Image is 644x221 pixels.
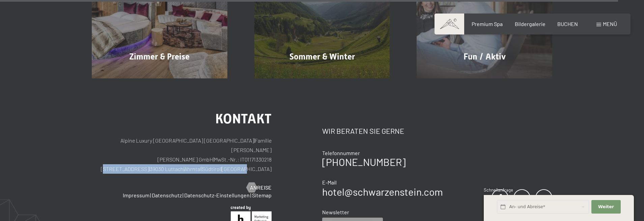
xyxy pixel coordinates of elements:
[184,192,250,198] a: Datenschutz-Einstellungen
[92,136,272,174] p: Alpine Luxury [GEOGRAPHIC_DATA] [GEOGRAPHIC_DATA] Familie [PERSON_NAME] [PERSON_NAME] GmbH MwSt.-...
[250,184,272,191] span: Anreise
[252,192,272,198] a: Sitemap
[123,192,149,198] a: Impressum
[152,192,182,198] a: Datenschutz
[129,52,190,62] span: Zimmer & Preise
[254,137,255,144] span: |
[557,21,578,27] a: BUCHEN
[591,200,620,214] button: Weiter
[322,209,349,215] span: Newsletter
[289,52,355,62] span: Sommer & Winter
[201,166,202,172] span: |
[322,186,443,198] a: hotel@schwarzenstein.com
[150,192,151,198] span: |
[484,187,513,193] span: Schnellanfrage
[149,166,150,172] span: |
[247,184,272,191] a: Anreise
[250,192,251,198] span: |
[322,150,360,156] span: Telefonnummer
[322,179,337,186] span: E-Mail
[322,156,405,168] a: [PHONE_NUMBER]
[322,126,404,135] span: Wir beraten Sie gerne
[221,166,222,172] span: |
[515,21,545,27] a: Bildergalerie
[213,156,214,163] span: |
[464,52,506,62] span: Fun / Aktiv
[598,204,614,210] span: Weiter
[472,21,503,27] a: Premium Spa
[183,192,184,198] span: |
[215,111,272,127] span: Kontakt
[603,21,617,27] span: Menü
